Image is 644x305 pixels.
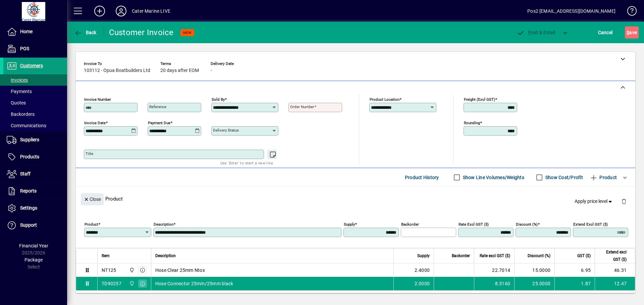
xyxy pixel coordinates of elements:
[160,68,199,73] span: 20 days after EOM
[3,108,67,120] a: Backorders
[84,97,111,102] mat-label: Invoice number
[528,30,531,35] span: P
[417,252,430,259] span: Supply
[344,222,355,227] mat-label: Supply
[127,280,135,287] span: Cater Marine
[109,27,174,38] div: Customer Invoice
[3,74,67,86] a: Invoices
[20,63,43,68] span: Customers
[625,26,639,39] button: Save
[3,149,67,165] a: Products
[516,222,538,227] mat-label: Discount (%)
[155,252,176,259] span: Description
[102,280,121,287] div: TD90257
[212,97,225,102] mat-label: Sold by
[627,30,629,35] span: S
[148,121,170,125] mat-label: Payment due
[527,6,615,16] div: Pos2 [EMAIL_ADDRESS][DOMAIN_NAME]
[3,183,67,200] a: Reports
[20,137,39,142] span: Suppliers
[20,46,29,51] span: POS
[586,171,620,183] button: Product
[554,277,595,290] td: 1.87
[616,193,632,209] button: Delete
[459,222,489,227] mat-label: Rate excl GST ($)
[3,97,67,108] a: Quotes
[573,222,608,227] mat-label: Extend excl GST ($)
[452,252,470,259] span: Backorder
[86,151,93,156] mat-label: Title
[149,104,166,109] mat-label: Reference
[72,26,98,39] button: Back
[20,222,37,228] span: Support
[102,267,116,274] div: NT125
[7,123,46,128] span: Communications
[596,26,614,39] button: Cancel
[79,196,105,202] app-page-header-button: Close
[211,68,212,73] span: -
[402,171,442,183] button: Product History
[598,27,613,38] span: Cancel
[132,6,170,16] div: Cater Marine LIVE
[464,121,480,125] mat-label: Rounding
[7,111,35,117] span: Backorders
[155,267,205,274] span: Hose Clear 25mm Ntox
[415,267,430,274] span: 2.4000
[401,222,419,227] mat-label: Backorder
[616,198,632,204] app-page-header-button: Delete
[102,252,110,259] span: Item
[3,132,67,148] a: Suppliers
[622,1,636,23] a: Knowledge Base
[572,196,616,208] button: Apply price level
[3,23,67,40] a: Home
[81,193,104,205] button: Close
[290,104,314,109] mat-label: Order number
[599,248,627,263] span: Extend excl GST ($)
[67,26,104,39] app-page-header-button: Back
[84,68,150,73] span: 103112 - Opua Boatbuilders Ltd
[220,159,273,167] mat-hint: Use 'Enter' to start a new line
[528,252,550,259] span: Discount (%)
[575,198,613,205] span: Apply price level
[627,27,637,38] span: ave
[89,5,110,17] button: Add
[480,252,510,259] span: Rate excl GST ($)
[554,263,595,277] td: 6.95
[20,171,31,176] span: Staff
[74,30,97,35] span: Back
[577,252,591,259] span: GST ($)
[127,266,135,274] span: Cater Marine
[464,97,495,102] mat-label: Freight (excl GST)
[3,166,67,182] a: Staff
[478,280,510,287] div: 8.3160
[462,174,524,181] label: Show Line Volumes/Weights
[183,30,192,35] span: NEW
[85,222,98,227] mat-label: Product
[595,277,635,290] td: 12.47
[20,29,33,34] span: Home
[3,86,67,97] a: Payments
[20,188,37,194] span: Reports
[3,120,67,131] a: Communications
[7,100,26,105] span: Quotes
[590,172,617,183] span: Product
[84,194,101,205] span: Close
[84,121,106,125] mat-label: Invoice date
[19,243,48,248] span: Financial Year
[7,77,28,83] span: Invoices
[110,5,132,17] button: Profile
[213,128,239,133] mat-label: Delivery status
[478,267,510,274] div: 22.7014
[155,280,233,287] span: Hose Connector 25mm/25mm black
[7,89,32,94] span: Payments
[24,257,43,262] span: Package
[405,172,439,183] span: Product History
[3,41,67,57] a: POS
[513,26,559,39] button: Post & Email
[154,222,173,227] mat-label: Description
[76,186,635,211] div: Product
[20,205,37,211] span: Settings
[415,280,430,287] span: 2.0000
[20,154,39,159] span: Products
[514,277,554,290] td: 25.0000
